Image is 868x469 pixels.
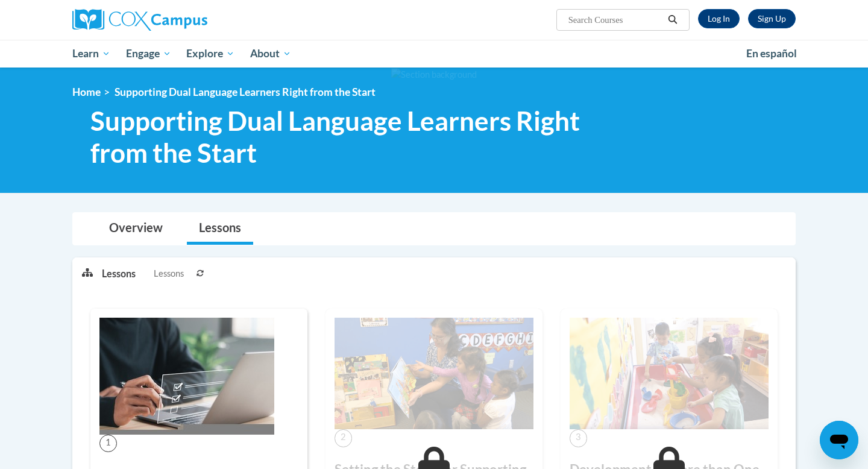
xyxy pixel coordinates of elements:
img: Course Image [570,318,769,430]
span: Supporting Dual Language Learners Right from the Start [115,86,376,98]
a: Explore [178,40,242,68]
img: Course Image [99,318,274,435]
button: Search [664,13,682,27]
span: 3 [570,429,587,447]
a: Register [748,9,796,28]
a: Engage [118,40,179,68]
span: Learn [72,46,110,61]
a: Log In [698,9,740,28]
span: About [250,46,291,61]
span: En español [746,47,797,60]
img: Cox Campus [72,9,207,31]
a: Lessons [187,213,253,245]
div: Main menu [54,40,814,68]
span: 1 [99,435,117,452]
a: Overview [97,213,175,245]
a: Home [72,86,101,98]
span: 2 [335,429,352,447]
a: En español [738,41,805,66]
span: Engage [126,46,171,61]
iframe: Button to launch messaging window [820,421,858,459]
span: Supporting Dual Language Learners Right from the Start [90,105,629,169]
input: Search Courses [567,13,664,27]
a: Cox Campus [72,9,301,31]
img: Section background [391,68,477,81]
p: Lessons [102,267,136,280]
a: Learn [64,40,118,68]
img: Course Image [335,318,533,430]
span: Explore [186,46,234,61]
span: Lessons [154,267,184,280]
a: About [242,40,299,68]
